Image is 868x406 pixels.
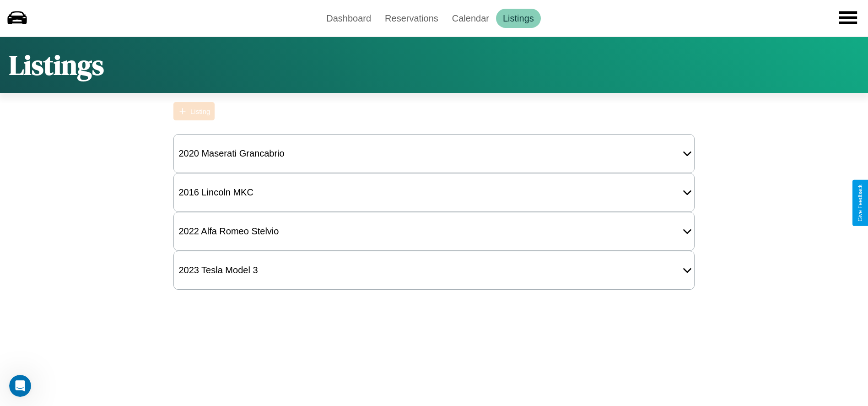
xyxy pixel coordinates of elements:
div: Give Feedback [857,184,863,222]
div: 2023 Tesla Model 3 [174,260,262,280]
a: Dashboard [319,9,378,28]
iframe: Intercom live chat [9,375,31,397]
div: 2016 Lincoln MKC [174,183,258,202]
a: Reservations [378,9,445,28]
a: Listings [496,9,541,28]
div: Listing [190,108,210,115]
h1: Listings [9,46,104,84]
div: 2022 Alfa Romeo Stelvio [174,222,283,241]
a: Calendar [445,9,496,28]
button: Listing [173,102,215,120]
div: 2020 Maserati Grancabrio [174,144,289,163]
